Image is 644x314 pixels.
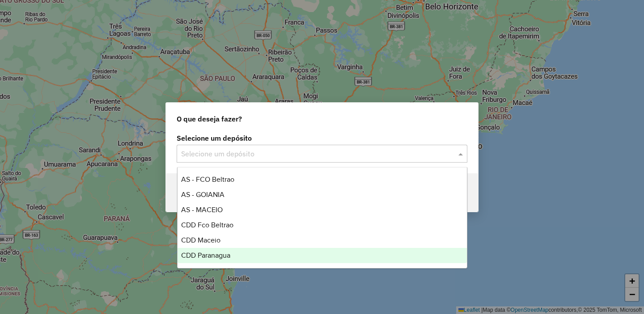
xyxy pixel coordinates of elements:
span: AS - MACEIO [181,206,223,214]
span: AS - FCO Beltrao [181,176,234,183]
span: CDD Paranagua [181,251,230,259]
span: AS - GOIANIA [181,191,225,198]
ng-dropdown-panel: Options list [177,167,467,268]
span: CDD Maceio [181,236,220,244]
span: O que deseja fazer? [177,113,242,124]
span: CDD Fco Beltrao [181,221,233,229]
label: Selecione um depósito [177,133,467,143]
